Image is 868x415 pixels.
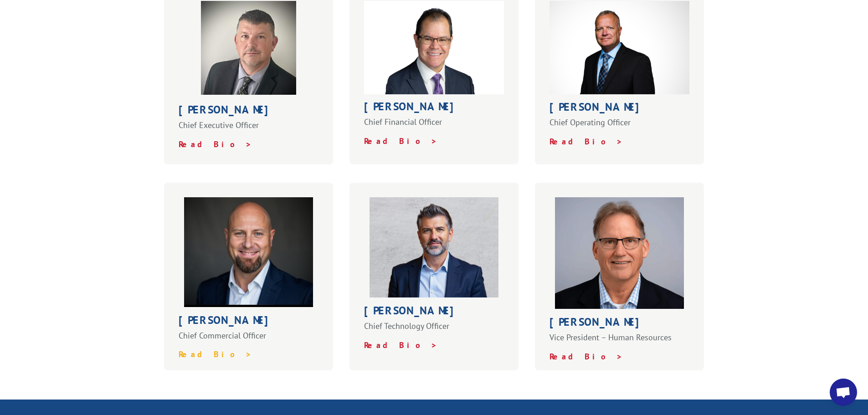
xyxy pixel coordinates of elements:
img: kevin-holland-headshot-web [555,197,684,309]
h1: [PERSON_NAME] [179,104,319,120]
p: Chief Commercial Officer [179,330,319,349]
img: bobkenna-profilepic [201,1,296,95]
p: Chief Financial Officer [364,117,504,136]
a: Read Bio > [364,340,437,350]
a: Read Bio > [550,136,623,147]
p: Chief Operating Officer [550,117,690,136]
a: Read Bio > [364,136,437,146]
p: Vice President – Human Resources [550,332,690,351]
a: Read Bio > [550,351,623,362]
img: placeholder-person [184,197,313,307]
h1: [PERSON_NAME] [550,317,690,332]
a: Read Bio > [179,139,252,149]
div: Open chat [830,379,857,406]
strong: [PERSON_NAME] [550,100,647,114]
a: Read Bio > [179,349,252,359]
p: Chief Executive Officer [179,120,319,139]
h1: [PERSON_NAME] [364,305,504,321]
img: Roger_Silva [364,1,504,94]
img: dm-profile-website [370,197,498,297]
h1: [PERSON_NAME] [179,315,319,330]
p: Chief Technology Officer [364,321,504,340]
h1: [PERSON_NAME] [364,101,504,117]
img: Greg Laminack [550,1,690,94]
